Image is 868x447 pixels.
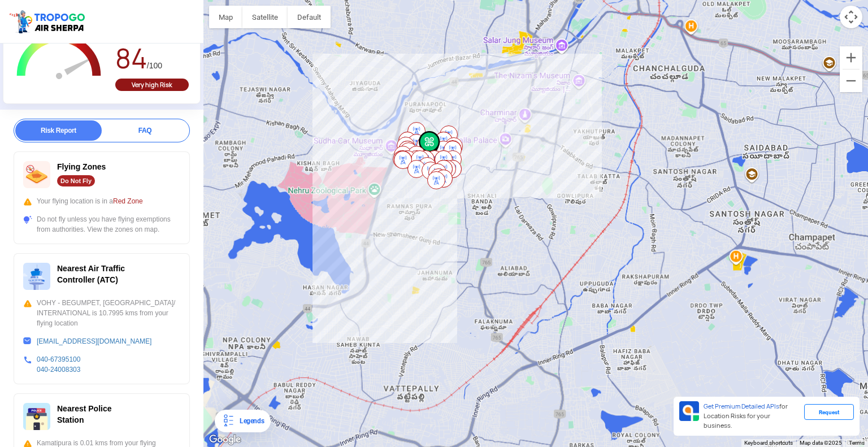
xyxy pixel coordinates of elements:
[840,46,862,69] button: Zoom in
[23,214,180,235] div: Do not fly unless you have flying exemptions from authorities. View the zones on map.
[804,404,854,420] div: Request
[235,414,264,428] div: Legends
[23,196,180,206] div: Your flying location is in a
[147,61,162,70] span: /100
[57,175,95,186] div: Do Not Fly
[209,6,242,28] button: Show street map
[115,41,147,76] span: 84
[15,120,102,141] div: Risk Report
[37,355,80,363] a: 040-67395100
[744,439,793,447] button: Keyboard shortcuts
[679,401,699,421] img: Premium APIs
[206,432,244,447] img: Google
[242,6,288,28] button: Show satellite imagery
[113,197,143,205] span: Red Zone
[849,440,865,446] a: Terms
[206,432,244,447] a: Open this area in Google Maps (opens a new window)
[57,162,106,171] span: Flying Zones
[37,366,80,374] a: 040-24008303
[57,404,112,424] span: Nearest Police Station
[37,337,151,345] a: [EMAIL_ADDRESS][DOMAIN_NAME]
[12,21,106,93] g: Chart
[704,402,779,410] span: Get Premium Detailed APIs
[23,403,50,430] img: ic_police_station.svg
[23,161,50,188] img: ic_nofly.svg
[23,263,50,290] img: ic_atc.svg
[800,440,842,446] span: Map data ©2025
[8,8,89,34] img: ic_tgdronemaps.svg
[23,298,180,328] div: VOHY - BEGUMPET, [GEOGRAPHIC_DATA]/ INTERNATIONAL is 10.7995 kms from your flying location
[699,401,804,431] div: for Location Risks for your business.
[222,414,235,428] img: Legends
[840,6,862,28] button: Map camera controls
[840,70,862,92] button: Zoom out
[115,79,189,91] div: Very high Risk
[57,264,125,284] span: Nearest Air Traffic Controller (ATC)
[102,120,188,141] div: FAQ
